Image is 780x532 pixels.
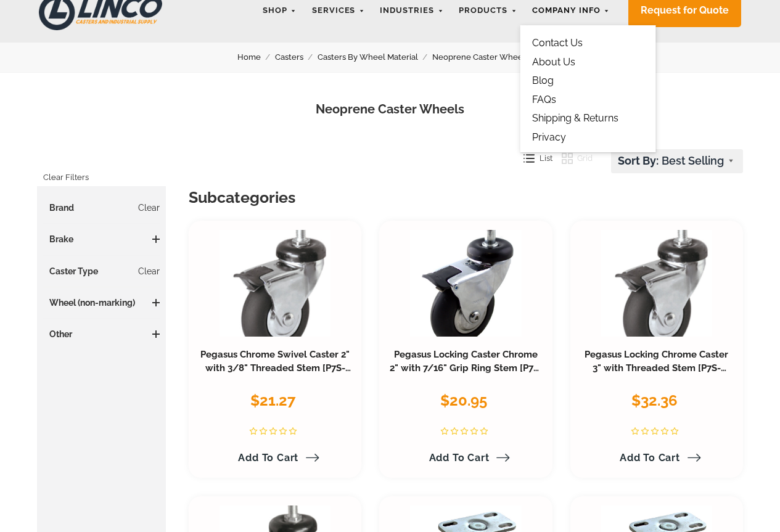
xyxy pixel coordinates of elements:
a: Add to Cart [231,448,319,469]
span: Add to Cart [238,452,298,464]
a: Casters [275,51,318,64]
a: Clear Filters [43,168,89,187]
span: $32.36 [631,391,678,409]
h3: Brand [43,202,160,214]
h3: Brake [43,233,160,245]
a: Add to Cart [612,448,701,469]
a: Clear [138,202,160,214]
a: Blog [532,75,554,86]
a: Privacy [532,131,566,143]
a: Contact Us [532,37,583,49]
h3: Other [43,328,160,340]
a: Home [237,51,275,64]
h3: Wheel (non-marking) [43,297,160,309]
h1: Neoprene Caster Wheels [18,100,762,118]
button: List [514,149,552,168]
a: Pegasus Locking Caster Chrome 2" with 7/16" Grip Ring Stem [P7S-SRP020K-SG5-TB] [390,349,543,387]
button: Grid [552,149,593,168]
a: FAQs [532,94,556,105]
a: Casters By Wheel Material [318,51,432,64]
h3: Caster Type [43,265,160,277]
a: Add to Cart [422,448,511,469]
a: About Us [532,56,575,68]
a: Clear [138,265,160,277]
a: Shipping & Returns [532,112,618,124]
span: $20.95 [440,391,487,409]
a: Pegasus Chrome Swivel Caster 2" with 3/8" Threaded Stem [P7S-SRP020K-ST3-TB] [200,349,351,387]
span: $21.27 [250,391,295,409]
h3: Subcategories [189,186,743,208]
a: Pegasus Locking Chrome Caster 3" with Threaded Stem [P7S-SRP030K-ST3-TB] [585,349,728,387]
a: Neoprene Caster Wheels [432,51,543,64]
span: Add to Cart [620,452,680,464]
span: Add to Cart [429,452,490,464]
